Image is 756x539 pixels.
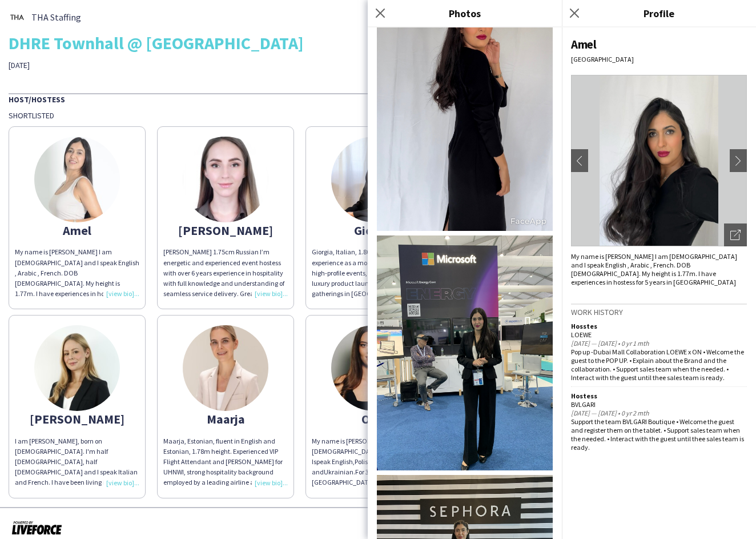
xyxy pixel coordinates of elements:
div: Host/Hostess [9,93,747,105]
div: Hosstes [571,322,747,330]
div: [PERSON_NAME] [163,225,288,235]
img: Powered by Liveforce [11,520,62,536]
div: [PERSON_NAME] 1.75cm Russian I’m energetic and experienced event hostess with over 6 years experi... [163,247,288,299]
div: [GEOGRAPHIC_DATA] [571,55,747,63]
img: thumb-0b1c4840-441c-4cf7-bc0f-fa59e8b685e2..jpg [9,9,26,26]
div: Support the team BVLGARI Boutique • Welcome the guest and register them on the tablet. • Support ... [571,417,747,452]
div: Giorgia, Italian, 1.80 m height. I have experience as a model and hostess for high-profile events... [312,247,436,299]
img: Crew photo 861977 [377,235,553,470]
div: Amel [15,225,139,235]
div: [DATE] — [DATE] • 0 yr 1 mth [571,339,747,348]
div: [DATE] — [DATE] • 0 yr 2 mth [571,409,747,417]
img: thumb-62d470ed85d64.jpeg [331,325,417,411]
div: My name is [PERSON_NAME] I am [DEMOGRAPHIC_DATA] and I speak English , Arabic , French. DOB [DEMO... [15,247,139,299]
div: BVLGARI [571,400,747,409]
div: My name is [PERSON_NAME] I am [DEMOGRAPHIC_DATA] and I speak English , Arabic , French. DOB [DEMO... [571,252,747,286]
h3: Photos [368,6,562,21]
h3: Profile [562,6,756,21]
img: thumb-68a42ce4d990e.jpeg [34,325,120,411]
div: [DATE] [9,60,267,70]
div: Hostess [571,392,747,400]
span: Russian and [312,457,397,476]
div: Amel [571,37,747,52]
div: Shortlisted [9,110,747,121]
span: THA Staffing [31,12,81,22]
img: thumb-68c2cbf3dec2e.jpeg [183,137,268,222]
div: I am [PERSON_NAME], born on [DEMOGRAPHIC_DATA]. I'm half [DEMOGRAPHIC_DATA], half [DEMOGRAPHIC_DA... [15,436,139,488]
span: Ukrainian. [324,468,355,476]
div: DHRE Townhall @ [GEOGRAPHIC_DATA] [9,34,747,51]
img: thumb-6819dc3398d8b.jpeg [183,325,268,411]
div: Giorgia [312,225,436,235]
span: speak English, [313,457,355,466]
img: thumb-66b264d8949b5.jpeg [34,137,120,222]
div: Pop up -Dubai Mall Collaboration LOEWE x ON • Welcome the guest to the POP UP. • Explain about th... [571,348,747,382]
div: Open photos pop-in [724,223,747,246]
img: Crew avatar or photo [571,75,747,246]
img: thumb-167354389163c040d3eec95.jpeg [331,137,417,222]
div: Maarja [163,414,288,424]
div: LOEWE [571,330,747,339]
div: Maarja, Estonian, fluent in English and Estonian, 1.78m height. Experienced VIP Flight Attendant ... [163,436,288,488]
span: Polish, [355,457,373,466]
span: My name is [PERSON_NAME] from [DEMOGRAPHIC_DATA]. born in [312,437,409,456]
div: Olha [312,414,436,424]
div: [PERSON_NAME] [15,414,139,424]
h3: Work history [571,307,747,317]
